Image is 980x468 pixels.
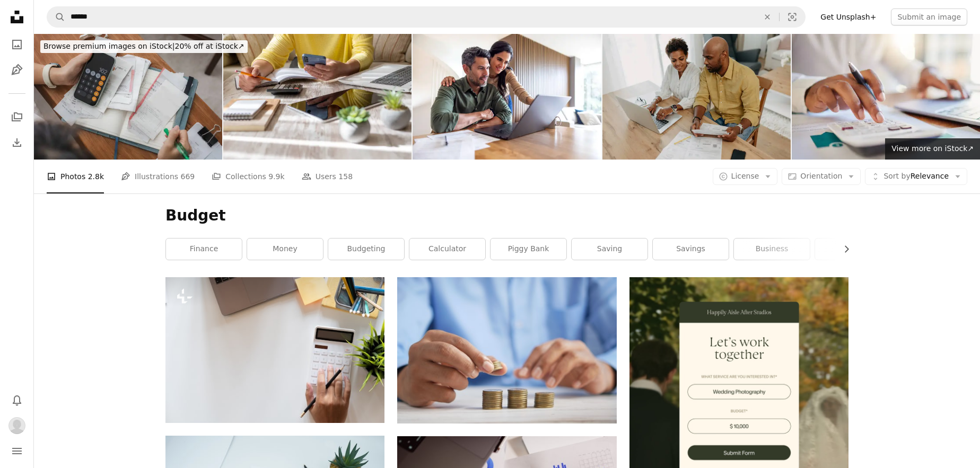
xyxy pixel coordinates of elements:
a: Collections 9.9k [212,160,284,193]
button: scroll list to the right [837,239,848,260]
button: Notifications [6,390,28,411]
button: Profile [6,415,28,436]
span: Browse premium images on iStock | [43,42,174,50]
span: 158 [338,171,353,182]
a: Illustrations 669 [121,160,195,193]
a: Illustrations [6,59,28,81]
a: savings [653,239,729,260]
img: Loving couple organizing their home finances [413,34,601,160]
img: Avatar of user Joy Waybright [8,417,25,434]
img: Close up a woman managing her home finances with a smartphone, she reviews financial bills. Conce... [34,34,222,160]
span: 20% off at iStock ↗ [43,42,244,50]
a: Top view hand of accountant using calculator on workplace with copy space, calculator and plant p... [165,345,384,355]
span: Sort by [883,172,910,180]
a: Browse premium images on iStock|20% off at iStock↗ [34,34,254,59]
a: piggy bank [491,239,566,260]
button: Search Unsplash [47,7,65,27]
a: saving [572,239,647,260]
a: Get Unsplash+ [814,8,882,25]
a: Users 158 [302,160,353,193]
span: 9.9k [268,171,284,182]
button: Visual search [780,7,805,27]
img: Finance, accounting and fintech, a man on a computer and calculator working out his business budg... [792,34,980,160]
a: budgeting [328,239,404,260]
a: calculator [409,239,485,260]
img: Top view hand of accountant using calculator on workplace with copy space, calculator and plant p... [165,277,384,423]
h1: Budget [165,206,848,225]
form: Find visuals sitewide [47,6,806,28]
a: business [734,239,810,260]
a: a person stacking coins on top of a table [397,345,616,355]
a: Collections [6,107,28,128]
button: Clear [756,7,779,27]
button: License [713,168,778,185]
span: Relevance [883,171,949,182]
span: 669 [181,171,195,182]
button: Orientation [782,168,861,185]
a: finance [166,239,242,260]
img: a person stacking coins on top of a table [397,277,616,423]
button: Sort byRelevance [865,168,967,185]
a: View more on iStock↗ [885,138,980,160]
span: Orientation [800,172,842,180]
button: Submit an image [891,8,967,25]
button: Menu [6,440,28,462]
a: Download History [6,132,28,153]
a: Photos [6,34,28,55]
span: License [731,172,759,180]
a: money [247,239,323,260]
a: fund [815,239,891,260]
span: View more on iStock ↗ [891,144,974,153]
img: Focused couple working on budget plans with laptop open [602,34,791,160]
img: Woman Setting Financial Goals at Home. [223,34,412,160]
